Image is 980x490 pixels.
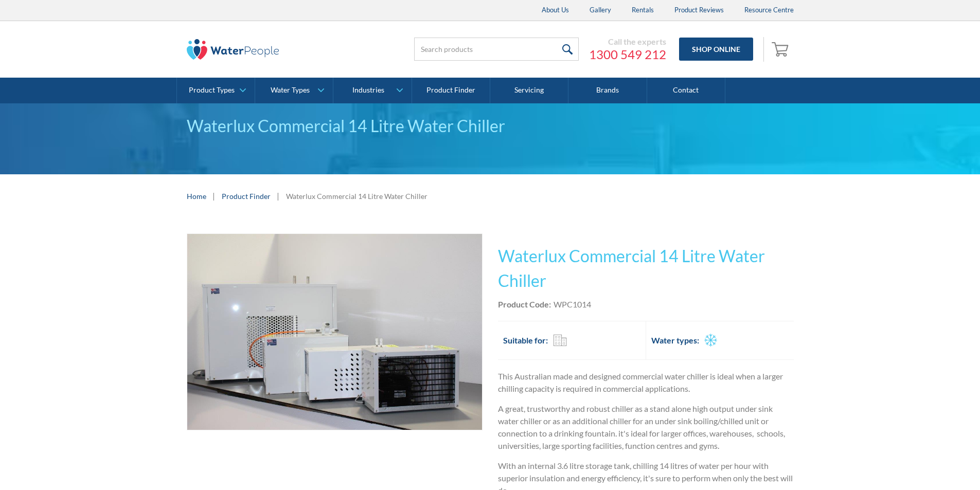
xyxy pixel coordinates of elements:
div: | [276,190,281,202]
iframe: podium webchat widget bubble [877,439,980,490]
div: Water Types [271,86,310,95]
div: Product Types [189,86,235,95]
strong: Product Code: [498,299,551,309]
input: Search products [414,38,579,61]
h2: Water types: [651,334,699,347]
a: Product Types [177,78,255,103]
div: Call the experts [589,37,666,47]
a: Brands [568,78,647,103]
p: This Australian made and designed commercial water chiller is ideal when a larger chilling capaci... [498,370,794,395]
a: Product Finder [222,191,271,202]
a: Open cart [769,37,794,62]
img: Waterlux Commercial 14 Litre Water Chiller [187,234,482,430]
div: WPC1014 [554,298,591,311]
a: Contact [647,78,725,103]
a: Shop Online [679,38,753,61]
p: A great, trustworthy and robust chiller as a stand alone high output under sink water chiller or ... [498,403,794,452]
a: Industries [333,78,411,103]
a: Home [187,191,206,202]
a: open lightbox [187,233,483,431]
h1: Waterlux Commercial 14 Litre Water Chiller [498,244,794,293]
a: Servicing [490,78,568,103]
img: shopping cart [772,41,791,57]
a: Product Finder [412,78,490,103]
img: The Water People [187,39,279,60]
a: Water Types [255,78,333,103]
div: Waterlux Commercial 14 Litre Water Chiller [286,191,427,202]
div: Waterlux Commercial 14 Litre Water Chiller [187,114,794,138]
h2: Suitable for: [503,334,548,347]
div: Industries [352,86,384,95]
a: 1300 549 212 [589,47,666,62]
div: | [211,190,217,202]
